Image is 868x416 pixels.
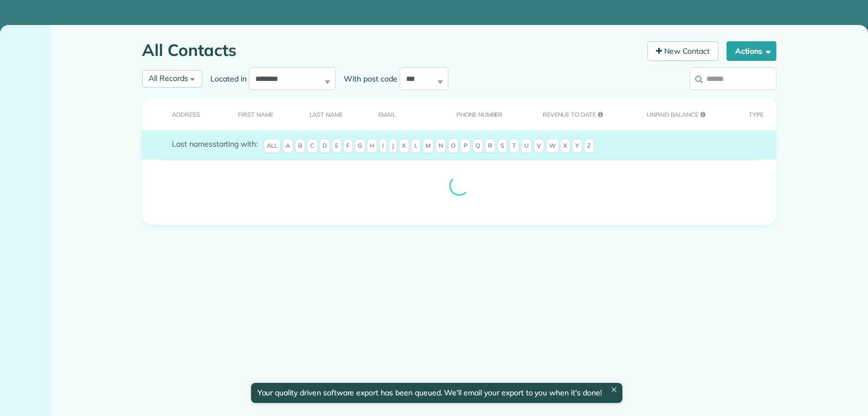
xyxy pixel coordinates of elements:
span: T [509,138,519,154]
span: Y [572,138,582,154]
span: V [533,138,544,154]
button: Actions [726,41,776,61]
span: K [399,138,409,154]
a: New Contact [647,41,719,61]
th: Address [142,97,221,130]
span: G [355,138,365,154]
span: Z [584,138,594,154]
span: U [521,138,532,154]
div: Your quality driven software export has been queued. We'll email your export to you when it's done! [250,383,622,403]
th: Phone number [440,97,526,130]
span: Last names [172,139,213,149]
span: All [263,138,281,154]
span: D [319,138,330,154]
span: R [485,138,496,154]
th: Email [362,97,440,130]
th: Revenue to Date [526,97,631,130]
label: With post code [336,73,400,84]
h1: All Contacts [142,41,639,59]
span: C [307,138,318,154]
span: P [460,138,471,154]
label: Located in [202,73,249,84]
span: H [367,138,377,154]
span: M [422,138,434,154]
span: X [560,138,570,154]
label: starting with: [172,138,258,149]
span: F [343,138,353,154]
span: S [497,138,507,154]
span: J [389,138,397,154]
span: B [295,138,305,154]
th: First Name [221,97,292,130]
span: E [332,138,342,154]
th: Last Name [293,97,362,130]
span: O [448,138,459,154]
th: Unpaid Balance [630,97,731,130]
span: Q [472,138,483,154]
span: N [435,138,446,154]
span: A [282,138,293,154]
span: All Records [149,73,188,83]
span: L [411,138,421,154]
span: I [379,138,387,154]
span: W [546,138,559,154]
th: Type [732,97,776,130]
